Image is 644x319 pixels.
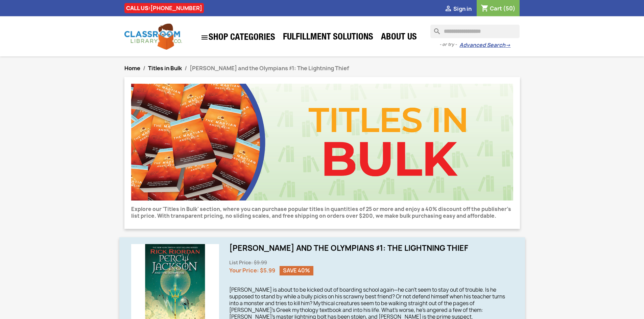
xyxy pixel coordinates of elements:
[505,42,510,49] span: →
[430,25,438,33] i: search
[490,5,502,12] span: Cart
[481,5,516,12] a: Shopping cart link containing 50 product(s)
[280,266,313,275] span: Save 40%
[229,244,513,252] h1: [PERSON_NAME] and the Olympians ♯1: The Lightning Thief
[148,64,182,72] a: Titles in Bulk
[124,24,182,50] img: Classroom Library Company
[481,5,489,13] i: shopping_cart
[459,42,510,49] a: Advanced Search→
[190,64,349,72] span: [PERSON_NAME] and the Olympians ♯1: The Lightning Thief
[150,4,202,12] a: [PHONE_NUMBER]
[131,206,513,219] p: Explore our 'Titles in Bulk' section, where you can purchase popular titles in quantities of 25 o...
[280,31,377,45] a: Fulfillment Solutions
[503,5,516,12] span: (50)
[197,30,279,45] a: SHOP CATEGORIES
[378,31,420,45] a: About Us
[124,64,140,72] a: Home
[430,25,520,38] input: Search
[260,267,275,274] span: $5.99
[444,5,472,12] a:  Sign in
[439,41,459,48] span: - or try -
[453,5,472,12] span: Sign in
[200,33,209,42] i: 
[124,3,204,13] div: CALL US:
[444,5,452,13] i: 
[229,267,259,274] span: Your Price:
[254,260,267,266] span: $9.99
[229,260,253,266] span: List Price:
[131,84,513,201] img: CLC_Bulk.jpg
